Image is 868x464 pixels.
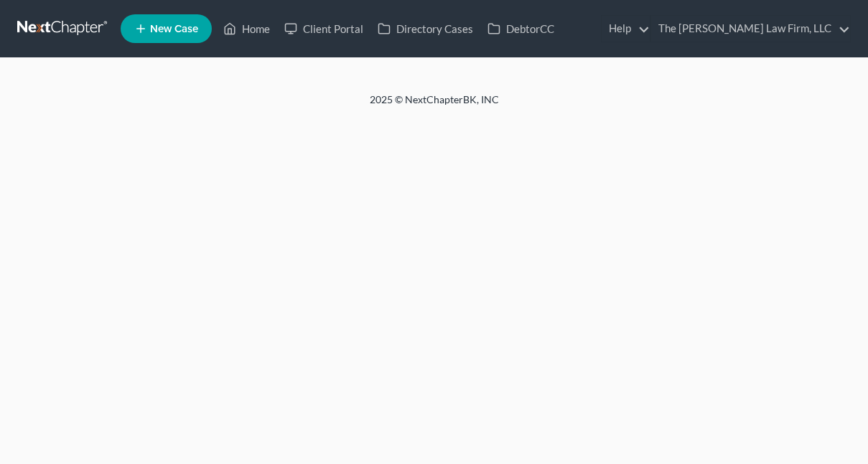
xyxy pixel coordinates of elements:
[25,93,844,118] div: 2025 © NextChapterBK, INC
[121,14,212,43] new-legal-case-button: New Case
[216,16,277,42] a: Home
[602,16,650,42] a: Help
[370,16,480,42] a: Directory Cases
[480,16,561,42] a: DebtorCC
[277,16,370,42] a: Client Portal
[651,16,850,42] a: The [PERSON_NAME] Law Firm, LLC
